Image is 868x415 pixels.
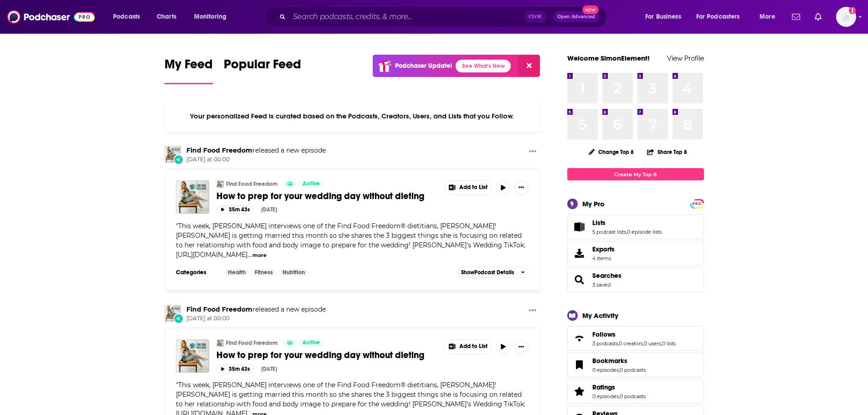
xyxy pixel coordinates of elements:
[176,180,209,214] img: How to prep for your wedding day without dieting
[303,179,320,189] span: Active
[592,245,615,253] span: Exports
[224,56,301,77] span: Popular Feed
[273,6,616,27] div: Search podcasts, credits, & more...
[570,273,589,286] a: Searches
[395,62,452,70] p: Podchaser Update!
[753,10,786,24] button: open menu
[619,367,620,373] span: ,
[216,190,424,202] span: How to prep for your wedding day without dieting
[592,357,646,365] a: Bookmarks
[849,7,856,14] svg: Add a profile image
[667,54,704,62] a: View Profile
[216,349,424,361] span: How to prep for your wedding day without dieting
[445,340,492,354] button: Show More Button
[570,385,589,398] a: Ratings
[626,229,627,235] span: ,
[639,10,693,24] button: open menu
[186,146,252,154] a: Find Food Freedom
[224,269,249,276] a: Health
[164,305,181,322] img: Find Food Freedom
[788,9,804,25] a: Show notifications dropdown
[514,180,529,195] button: Show More Button
[557,15,595,19] span: Open Advanced
[216,339,224,347] img: Find Food Freedom
[836,7,856,27] img: User Profile
[690,10,753,24] button: open menu
[216,364,254,373] button: 35m 43s
[247,251,252,259] span: ...
[459,343,488,350] span: Add to List
[186,315,326,323] span: [DATE] at 00:00
[456,60,511,72] a: See What's New
[216,190,438,202] a: How to prep for your wedding day without dieting
[176,339,209,373] img: How to prep for your wedding day without dieting
[299,339,324,347] a: Active
[647,143,688,161] button: Share Top 8
[194,10,226,23] span: Monitoring
[174,313,184,323] div: New Episode
[592,272,621,280] a: Searches
[459,184,488,191] span: Add to List
[620,367,646,373] a: 0 podcasts
[567,353,704,377] span: Bookmarks
[620,393,646,400] a: 0 podcasts
[582,200,605,208] div: My Pro
[811,9,825,25] a: Show notifications dropdown
[645,10,681,23] span: For Business
[525,146,540,158] button: Show More Button
[445,181,492,195] button: Show More Button
[186,146,326,155] h3: released a new episode
[176,269,217,276] h3: Categories
[567,241,704,266] a: Exports
[279,269,308,276] a: Nutrition
[592,340,618,347] a: 3 podcasts
[188,10,238,24] button: open menu
[107,10,152,24] button: open menu
[592,383,646,391] a: Ratings
[592,330,616,338] span: Follows
[524,11,546,23] span: Ctrl K
[592,357,627,365] span: Bookmarks
[692,200,703,207] a: PRO
[461,269,514,276] span: Show Podcast Details
[176,222,525,259] span: This week, [PERSON_NAME] interviews one of the Find Food Freedom® dietitians, [PERSON_NAME]! [PER...
[618,340,619,347] span: ,
[525,305,540,317] button: Show More Button
[553,11,599,22] button: Open AdvancedNew
[251,269,277,276] a: Fitness
[7,8,95,26] a: Podchaser - Follow, Share and Rate Podcasts
[661,340,662,347] span: ,
[836,7,856,27] button: Show profile menu
[592,367,619,373] a: 0 episodes
[289,10,524,24] input: Search podcasts, credits, & more...
[696,10,740,23] span: For Podcasters
[514,339,529,354] button: Show More Button
[457,267,529,278] button: ShowPodcast Details
[261,206,277,213] div: [DATE]
[644,340,661,347] a: 0 users
[592,219,662,227] a: Lists
[570,359,589,371] a: Bookmarks
[592,282,611,288] a: 3 saved
[299,180,324,188] a: Active
[592,393,619,400] a: 0 episodes
[164,56,213,84] a: My Feed
[592,255,615,261] span: 4 items
[174,154,184,164] div: New Episode
[570,247,589,260] span: Exports
[186,305,326,314] h3: released a new episode
[570,332,589,345] a: Follows
[226,180,277,188] a: Find Food Freedom
[567,168,704,180] a: Create My Top 8
[186,156,326,164] span: [DATE] at 00:00
[164,101,540,132] div: Your personalized Feed is curated based on the Podcasts, Creators, Users, and Lists that you Follow.
[176,222,525,259] span: "
[627,229,662,235] a: 0 episode lists
[567,326,704,351] span: Follows
[113,10,140,23] span: Podcasts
